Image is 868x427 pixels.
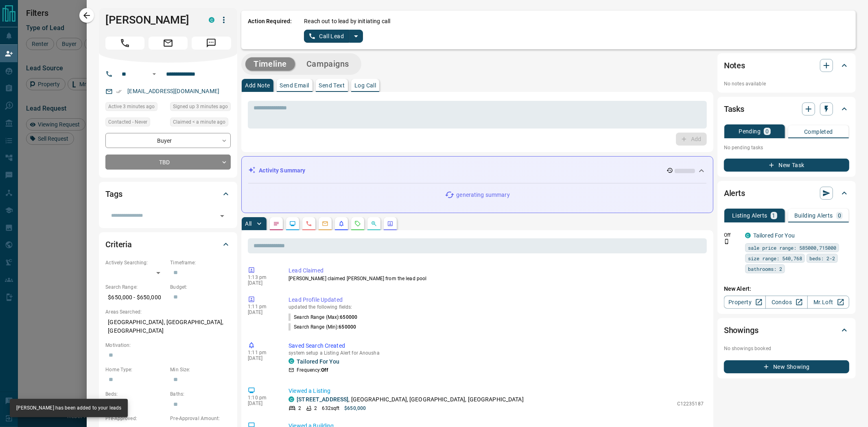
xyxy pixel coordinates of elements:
[105,155,231,170] div: TBD
[105,415,166,422] p: Pre-Approved:
[16,401,121,415] div: [PERSON_NAME] has been added to your leads
[724,80,849,87] p: No notes available
[724,345,849,352] p: No showings booked
[724,360,849,373] button: New Showing
[322,405,340,412] p: 632 sqft
[748,244,836,252] span: sale price range: 585000,715000
[173,102,228,111] span: Signed up 3 minutes ago
[192,37,231,50] span: Message
[772,213,776,218] p: 1
[105,283,166,291] p: Search Range:
[105,342,231,349] p: Motivation:
[289,342,704,350] p: Saved Search Created
[105,308,231,316] p: Areas Searched:
[724,159,849,172] button: New Task
[170,390,231,398] p: Baths:
[724,285,849,293] p: New Alert:
[127,88,219,94] a: [EMAIL_ADDRESS][DOMAIN_NAME]
[245,57,295,71] button: Timeline
[371,220,377,227] svg: Opportunities
[340,314,357,320] span: 650000
[807,296,849,309] a: Mr.Loft
[753,232,795,239] a: Tailored For You
[304,17,390,26] p: Reach out to lead by initiating call
[724,231,740,239] p: Off
[289,266,704,275] p: Lead Claimed
[105,184,231,204] div: Tags
[724,324,759,337] h2: Showings
[173,118,225,126] span: Claimed < a minute ago
[724,102,744,115] h2: Tasks
[259,166,305,175] p: Activity Summary
[105,366,166,373] p: Home Type:
[170,118,231,129] div: Sun Oct 12 2025
[724,296,766,309] a: Property
[248,401,276,406] p: [DATE]
[838,213,841,218] p: 0
[314,405,317,412] p: 2
[289,396,294,402] div: condos.ca
[105,238,132,251] h2: Criteria
[297,358,339,365] a: Tailored For You
[724,59,745,72] h2: Notes
[248,355,276,361] p: [DATE]
[724,187,745,200] h2: Alerts
[170,415,231,422] p: Pre-Approval Amount:
[108,102,155,111] span: Active 3 minutes ago
[105,291,166,304] p: $650,000 - $650,000
[319,83,345,88] p: Send Text
[732,213,767,218] p: Listing Alerts
[105,259,166,266] p: Actively Searching:
[149,69,159,79] button: Open
[322,220,328,227] svg: Emails
[809,254,835,262] span: beds: 2-2
[289,220,296,227] svg: Lead Browsing Activity
[724,183,849,203] div: Alerts
[108,118,147,126] span: Contacted - Never
[105,390,166,398] p: Beds:
[339,324,356,330] span: 650000
[116,89,122,94] svg: Email Verified
[724,239,730,244] svg: Push Notification Only
[248,163,706,178] div: Activity Summary
[289,314,357,321] p: Search Range (Max) :
[739,129,761,134] p: Pending
[289,323,356,331] p: Search Range (Min) :
[724,99,849,119] div: Tasks
[724,320,849,340] div: Showings
[344,405,366,412] p: $650,000
[105,13,197,26] h1: [PERSON_NAME]
[298,57,357,71] button: Campaigns
[748,265,782,273] span: bathrooms: 2
[297,395,524,404] p: , [GEOGRAPHIC_DATA], [GEOGRAPHIC_DATA], [GEOGRAPHIC_DATA]
[105,37,144,50] span: Call
[289,275,704,282] p: [PERSON_NAME] claimed [PERSON_NAME] from the lead pool
[248,309,276,315] p: [DATE]
[105,102,166,113] div: Sun Oct 12 2025
[456,191,509,199] p: generating summary
[105,235,231,254] div: Criteria
[248,280,276,286] p: [DATE]
[245,83,270,88] p: Add Note
[765,129,769,134] p: 0
[794,213,833,218] p: Building Alerts
[105,316,231,338] p: [GEOGRAPHIC_DATA], [GEOGRAPHIC_DATA], [GEOGRAPHIC_DATA]
[105,133,231,148] div: Buyer
[273,220,280,227] svg: Notes
[248,304,276,309] p: 1:11 pm
[248,274,276,280] p: 1:13 pm
[297,366,328,374] p: Frequency:
[321,367,328,373] strong: Off
[297,396,348,403] a: [STREET_ADDRESS]
[724,142,849,154] p: No pending tasks
[170,366,231,373] p: Min Size:
[170,102,231,113] div: Sun Oct 12 2025
[289,358,294,364] div: condos.ca
[724,56,849,75] div: Notes
[209,17,214,23] div: condos.ca
[149,37,188,50] span: Email
[248,395,276,401] p: 1:10 pm
[804,129,833,135] p: Completed
[289,387,704,395] p: Viewed a Listing
[248,17,292,43] p: Action Required:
